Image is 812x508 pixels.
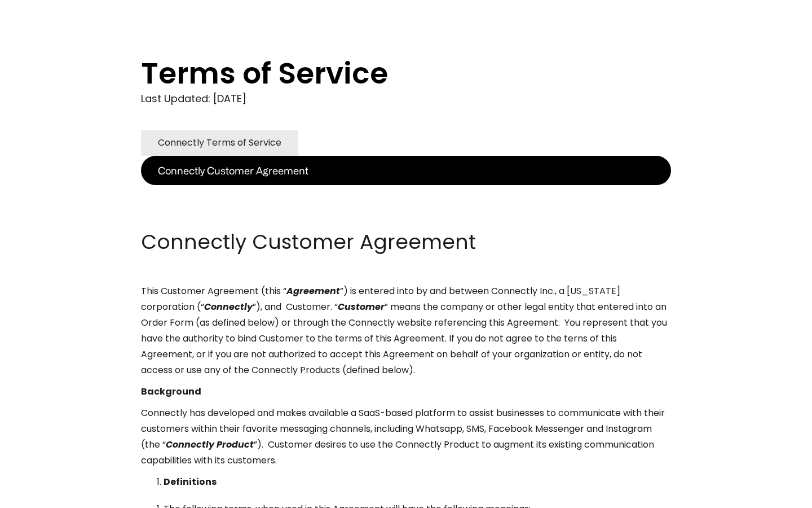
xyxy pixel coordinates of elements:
[141,90,671,107] div: Last Updated: [DATE]
[141,405,671,468] p: Connectly has developed and makes available a SaaS-based platform to assist businesses to communi...
[204,300,253,313] em: Connectly
[141,228,671,256] h2: Connectly Customer Agreement
[286,284,340,297] em: Agreement
[23,488,68,504] ul: Language list
[141,185,671,201] p: ‍
[11,487,68,504] aside: Language selected: English
[158,163,308,178] div: Connectly Customer Agreement
[338,300,385,313] em: Customer
[166,438,254,451] em: Connectly Product
[141,385,201,398] strong: Background
[164,475,217,488] strong: Definitions
[141,207,671,222] p: ‍
[141,56,626,90] h1: Terms of Service
[158,135,281,151] div: Connectly Terms of Service
[141,283,671,378] p: This Customer Agreement (this “ ”) is entered into by and between Connectly Inc., a [US_STATE] co...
